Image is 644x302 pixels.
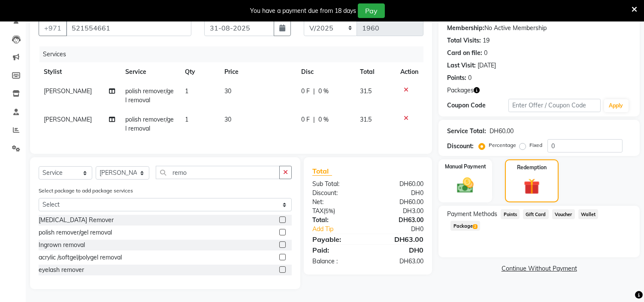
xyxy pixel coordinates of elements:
[445,163,486,171] label: Manual Payment
[66,20,191,36] input: Search by Name/Mobile/Email/Code
[39,20,67,36] button: +971
[468,73,472,82] div: 0
[313,87,315,96] span: |
[185,87,188,95] span: 1
[44,87,92,95] span: [PERSON_NAME]
[447,49,482,58] div: Card on file:
[395,62,423,82] th: Action
[126,116,174,132] span: polish remover/gel removal
[318,87,329,96] span: 0 %
[44,116,92,123] span: [PERSON_NAME]
[450,221,480,231] span: Package
[306,245,368,255] div: Paid:
[39,62,121,82] th: Stylist
[368,189,430,198] div: DH0
[447,36,481,45] div: Total Visits:
[301,115,310,124] span: 0 F
[604,99,629,112] button: Apply
[312,167,332,176] span: Total
[306,207,368,216] div: ( )
[39,46,430,62] div: Services
[360,87,372,95] span: 31.5
[483,36,490,45] div: 19
[368,198,430,207] div: DH60.00
[306,189,368,198] div: Discount:
[368,207,430,216] div: DH3.00
[529,141,542,149] label: Fixed
[378,225,430,234] div: DH0
[306,234,368,244] div: Payable:
[250,6,356,15] div: You have a payment due from 18 days
[318,115,329,124] span: 0 %
[478,61,496,70] div: [DATE]
[156,166,280,179] input: Search or Scan
[306,216,368,225] div: Total:
[39,241,85,250] div: Ingrown removal
[447,86,474,95] span: Packages
[578,209,599,219] span: Wallet
[368,180,430,189] div: DH60.00
[447,101,508,110] div: Coupon Code
[447,73,466,82] div: Points:
[447,61,476,70] div: Last Visit:
[180,62,219,82] th: Qty
[360,116,372,123] span: 31.5
[517,164,547,171] label: Redemption
[484,49,487,58] div: 0
[39,187,133,195] label: Select package to add package services
[224,116,231,123] span: 30
[452,176,479,195] img: _cash.svg
[313,115,315,124] span: |
[306,180,368,189] div: Sub Total:
[126,87,174,104] span: polish remover/gel removal
[39,265,84,275] div: eyelash remover
[447,210,497,219] span: Payment Methods
[447,127,486,136] div: Service Total:
[358,3,385,18] button: Pay
[39,228,112,237] div: polish remover/gel removal
[219,62,296,82] th: Price
[447,142,474,151] div: Discount:
[185,116,188,123] span: 1
[368,257,430,266] div: DH63.00
[523,209,549,219] span: Gift Card
[312,207,324,215] span: tax
[552,209,575,219] span: Voucher
[306,198,368,207] div: Net:
[519,177,544,196] img: _gift.svg
[368,245,430,255] div: DH0
[296,62,355,82] th: Disc
[306,257,368,266] div: Balance :
[368,234,430,244] div: DH63.00
[355,62,396,82] th: Total
[489,141,516,149] label: Percentage
[306,225,378,234] a: Add Tip
[368,216,430,225] div: DH63.00
[447,24,631,33] div: No Active Membership
[121,62,180,82] th: Service
[440,264,638,273] a: Continue Without Payment
[501,209,520,219] span: Points
[473,224,478,229] span: 2
[39,216,114,225] div: [MEDICAL_DATA] Remover
[490,127,514,136] div: DH60.00
[508,99,600,112] input: Enter Offer / Coupon Code
[39,253,122,262] div: acrylic /softgel/polygel removal
[325,207,333,214] span: 5%
[224,87,231,95] span: 30
[447,24,484,33] div: Membership:
[301,87,310,96] span: 0 F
